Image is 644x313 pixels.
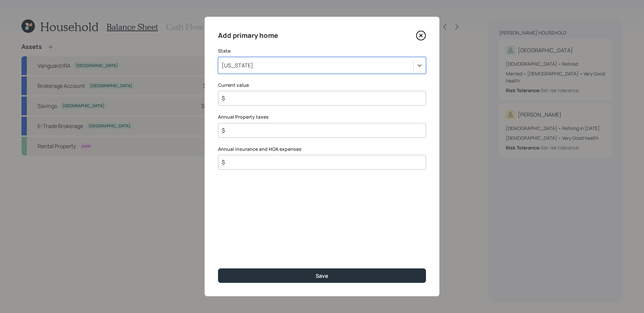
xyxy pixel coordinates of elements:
[218,48,426,54] label: State
[218,30,278,41] h4: Add primary home
[222,62,253,69] div: [US_STATE]
[218,82,426,88] label: Current value
[316,272,328,279] div: Save
[218,114,426,120] label: Annual Property taxes
[218,268,426,283] button: Save
[218,146,426,152] label: Annual insurance and HOA expenses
